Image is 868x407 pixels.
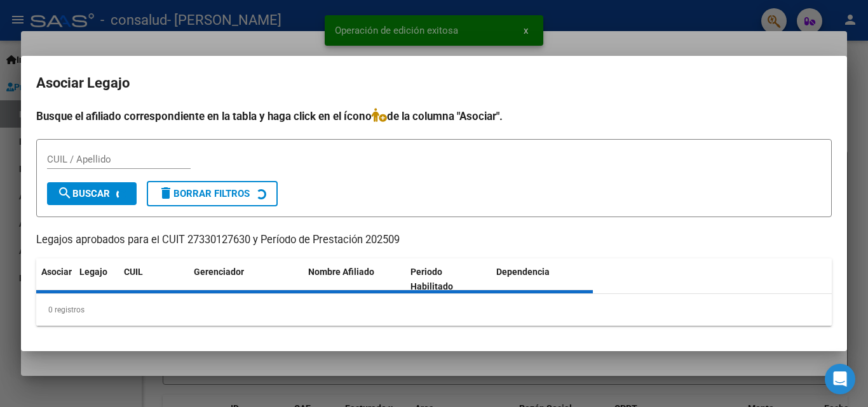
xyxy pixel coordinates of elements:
[825,364,855,394] div: Open Intercom Messenger
[57,188,110,199] span: Buscar
[36,294,832,326] div: 0 registros
[36,71,832,95] h2: Asociar Legajo
[158,188,250,199] span: Borrar Filtros
[189,258,303,300] datatable-header-cell: Gerenciador
[36,108,832,124] h4: Busque el afiliado correspondiente en la tabla y haga click en el ícono de la columna "Asociar".
[194,267,244,277] span: Gerenciador
[303,258,405,300] datatable-header-cell: Nombre Afiliado
[57,185,72,201] mat-icon: search
[124,267,143,277] span: CUIL
[410,267,453,291] span: Periodo Habilitado
[405,258,491,300] datatable-header-cell: Periodo Habilitado
[308,267,374,277] span: Nombre Afiliado
[496,267,550,277] span: Dependencia
[41,267,72,277] span: Asociar
[491,258,593,300] datatable-header-cell: Dependencia
[36,232,832,248] p: Legajos aprobados para el CUIT 27330127630 y Período de Prestación 202509
[147,181,278,206] button: Borrar Filtros
[74,258,119,300] datatable-header-cell: Legajo
[119,258,189,300] datatable-header-cell: CUIL
[47,182,137,205] button: Buscar
[79,267,107,277] span: Legajo
[158,185,173,201] mat-icon: delete
[36,258,74,300] datatable-header-cell: Asociar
